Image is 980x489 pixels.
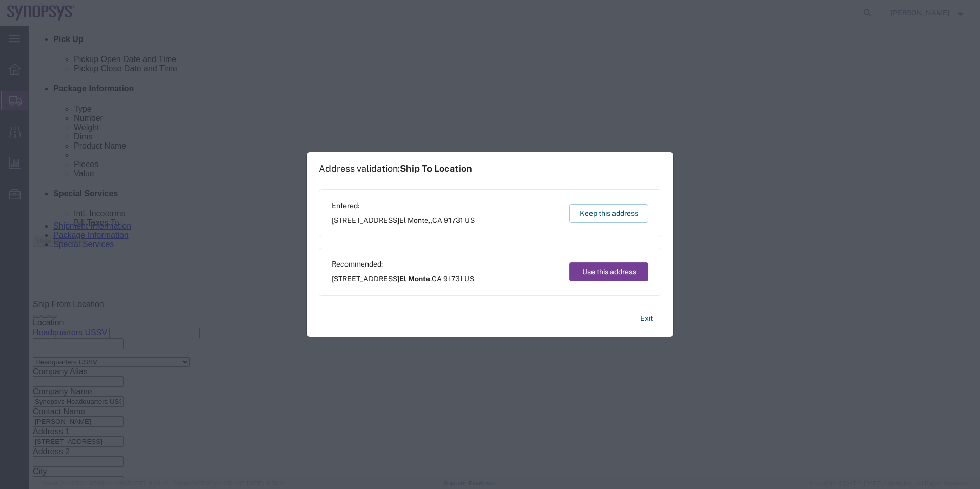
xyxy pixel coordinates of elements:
[399,275,430,283] span: El Monte
[632,310,661,328] button: Exit
[443,275,463,283] span: 91731
[332,259,474,270] span: Recommended:
[400,163,472,174] span: Ship To Location
[432,275,442,283] span: CA
[569,204,648,223] button: Keep this address
[432,216,442,225] span: CA
[569,262,648,281] button: Use this address
[332,200,475,211] span: Entered:
[465,216,475,225] span: US
[444,216,463,225] span: 91731
[332,274,474,284] span: [STREET_ADDRESS] ,
[319,163,472,174] h1: Address validation:
[464,275,474,283] span: US
[399,216,431,225] span: El Monte,
[332,215,475,226] span: [STREET_ADDRESS] ,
